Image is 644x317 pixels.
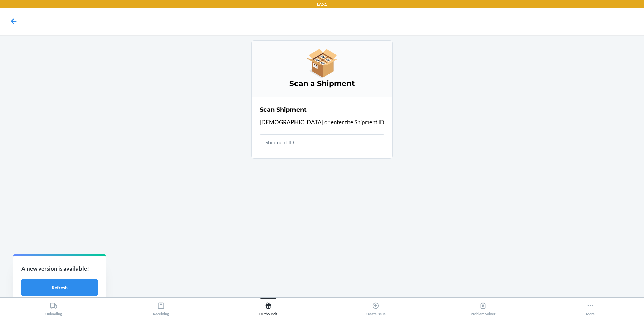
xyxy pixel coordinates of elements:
button: Refresh [21,279,98,296]
p: LAX1 [317,1,327,7]
h2: Scan Shipment [260,105,307,114]
div: Outbounds [259,299,277,316]
h3: Scan a Shipment [260,78,384,89]
button: Outbounds [215,298,322,316]
p: [DEMOGRAPHIC_DATA] or enter the Shipment ID [260,118,384,127]
button: Receiving [107,298,215,316]
button: More [537,298,644,316]
input: Shipment ID [260,134,384,150]
div: Unloading [45,299,62,316]
button: Create Issue [322,298,429,316]
div: Create Issue [366,299,386,316]
div: More [586,299,595,316]
div: Receiving [153,299,169,316]
div: Problem Solver [471,299,495,316]
p: A new version is available! [21,264,98,273]
button: Problem Solver [429,298,537,316]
